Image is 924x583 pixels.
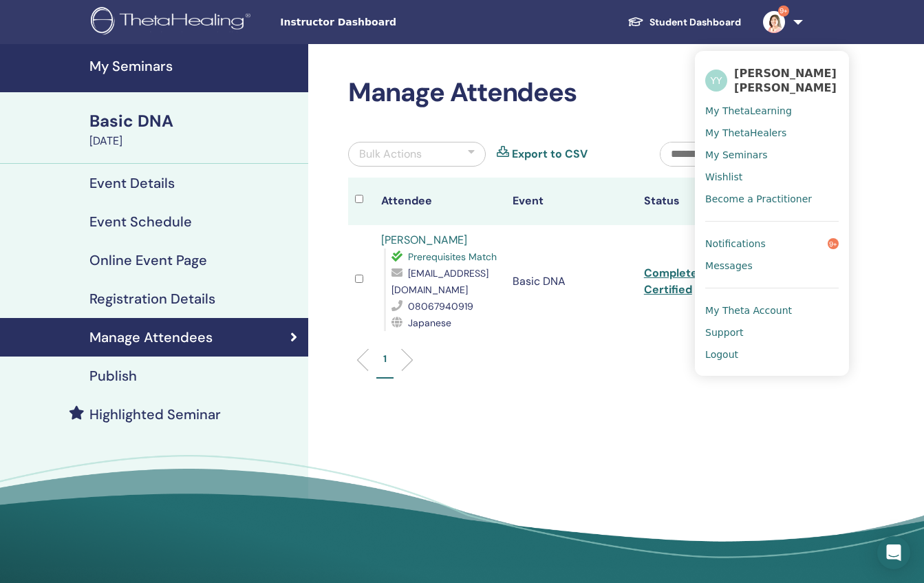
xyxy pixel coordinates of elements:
[705,255,839,277] a: Messages
[705,321,839,343] a: Support
[877,536,910,569] div: Open Intercom Messenger
[695,51,849,376] ul: 9+
[408,317,451,329] span: Japanese
[705,237,766,250] span: Notifications
[705,61,839,100] a: YY[PERSON_NAME] [PERSON_NAME]
[383,352,387,366] p: 1
[89,368,137,384] h4: Publish
[763,11,785,33] img: default.jpg
[705,70,727,92] span: YY
[705,122,839,144] a: My ThetaHealers
[91,7,255,38] img: logo.png
[89,252,207,268] h4: Online Event Page
[89,109,300,133] div: Basic DNA
[89,406,221,423] h4: Highlighted Seminar
[374,178,506,225] th: Attendee
[705,299,839,321] a: My Theta Account
[280,15,486,30] span: Instructor Dashboard
[512,146,588,162] a: Export to CSV
[778,6,789,17] span: 9+
[391,267,488,296] span: [EMAIL_ADDRESS][DOMAIN_NAME]
[828,238,839,249] span: 9+
[705,259,753,272] span: Messages
[506,178,637,225] th: Event
[637,178,769,225] th: Status
[644,266,727,297] a: Completed and Certified
[705,105,792,117] span: My ThetaLearning
[705,304,792,317] span: My Theta Account
[408,251,497,263] span: Prerequisites Match
[705,233,839,255] a: Notifications9+
[616,10,752,35] a: Student Dashboard
[705,326,743,339] span: Support
[705,171,742,183] span: Wishlist
[705,127,786,139] span: My ThetaHealers
[89,58,300,74] h4: My Seminars
[705,149,767,161] span: My Seminars
[89,175,175,191] h4: Event Details
[705,343,839,365] a: Logout
[89,133,300,149] div: [DATE]
[705,348,738,361] span: Logout
[734,66,839,95] span: [PERSON_NAME] [PERSON_NAME]
[381,233,467,247] a: [PERSON_NAME]
[89,290,215,307] h4: Registration Details
[705,100,839,122] a: My ThetaLearning
[89,213,192,230] h4: Event Schedule
[506,225,637,338] td: Basic DNA
[89,329,213,346] h4: Manage Attendees
[408,300,473,312] span: 08067940919
[705,144,839,166] a: My Seminars
[81,109,308,149] a: Basic DNA[DATE]
[627,16,644,28] img: graduation-cap-white.svg
[705,188,839,210] a: Become a Practitioner
[705,166,839,188] a: Wishlist
[359,146,422,162] div: Bulk Actions
[348,77,795,109] h2: Manage Attendees
[705,193,812,205] span: Become a Practitioner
